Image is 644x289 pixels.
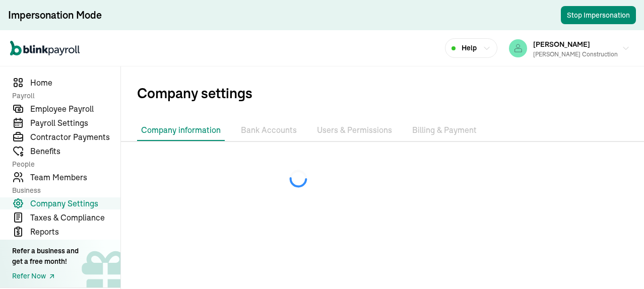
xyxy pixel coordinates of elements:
li: Bank Accounts [237,120,301,141]
span: Company Settings [30,197,120,209]
span: Benefits [30,145,120,157]
span: Company settings [137,83,644,104]
li: Billing & Payment [408,120,481,141]
iframe: Chat Widget [476,180,644,289]
div: [PERSON_NAME] Construction [533,50,618,59]
span: Reports [30,226,120,238]
span: Contractor Payments [30,131,120,143]
div: Impersonation Mode [8,8,102,22]
span: Payroll Settings [30,117,120,129]
span: Taxes & Compliance [30,211,120,224]
span: Home [30,77,120,89]
span: Help [462,43,477,53]
li: Company information [137,120,225,141]
span: Team Members [30,171,120,183]
button: [PERSON_NAME][PERSON_NAME] Construction [505,36,634,61]
button: Help [445,38,497,58]
span: Business [12,185,114,195]
div: Refer a business and get a free month! [12,246,79,267]
li: Users & Permissions [313,120,396,141]
a: Refer Now [12,271,79,281]
nav: Global [10,34,80,63]
span: Payroll [12,91,114,101]
span: Employee Payroll [30,103,120,115]
span: People [12,159,114,169]
span: [PERSON_NAME] [533,40,590,49]
button: Stop Impersonation [561,6,636,24]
